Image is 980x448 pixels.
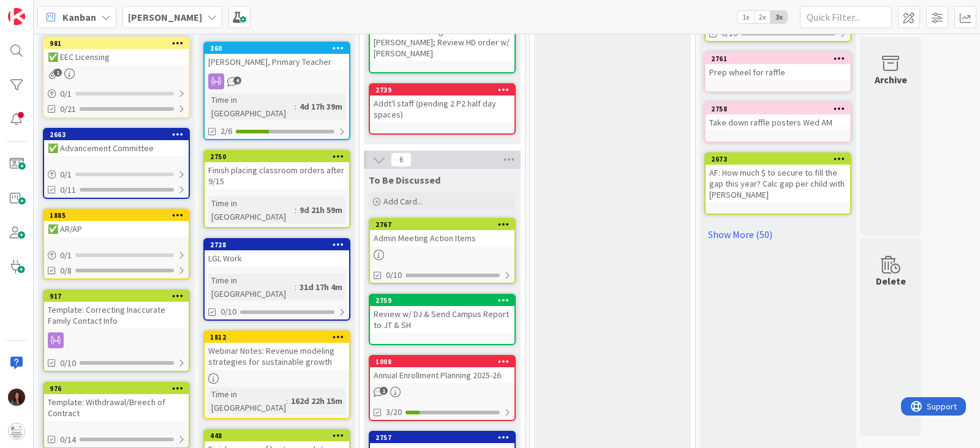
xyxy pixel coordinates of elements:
[43,289,190,372] a: 917Template: Correcting Inaccurate Family Contact Info0/10
[60,357,76,370] span: 0/10
[44,210,189,237] div: 1885✅ AR/AP
[50,292,189,301] div: 917
[370,23,514,61] div: Art Panels - Waiting on [PERSON_NAME]; Review HD order w/ [PERSON_NAME]
[875,72,907,87] div: Archive
[44,38,189,49] div: 981
[44,38,189,65] div: 981✅ EEC Licensing
[128,11,202,23] b: [PERSON_NAME]
[386,269,402,282] span: 0/10
[60,249,72,262] span: 0 / 1
[44,291,189,302] div: 917
[706,114,850,130] div: Take down raffle posters Wed AM
[370,306,514,333] div: Review w/ DJ & Send Campus Report to JT & SH
[800,6,892,28] input: Quick Filter...
[208,93,295,120] div: Time in [GEOGRAPHIC_DATA]
[44,129,189,156] div: 2663✅ Advancement Committee
[295,100,296,113] span: :
[60,184,76,196] span: 0/11
[60,433,76,446] span: 0/14
[370,356,514,367] div: 1008
[44,86,189,102] div: 0/1
[706,103,850,130] div: 2758Take down raffle posters Wed AM
[50,211,189,220] div: 1885
[375,220,514,229] div: 2767
[205,250,349,266] div: LGL Work
[386,406,402,419] span: 3/20
[706,165,850,203] div: AF: How much $ to secure to fill the gap this year? Calc gap per child with [PERSON_NAME]
[8,389,25,406] img: RF
[706,103,850,114] div: 2758
[706,64,850,80] div: Prep wheel for raffle
[205,239,349,266] div: 2728LGL Work
[706,154,850,165] div: 2673
[375,86,514,94] div: 2739
[370,84,514,95] div: 2739
[43,37,190,118] a: 981✅ EEC Licensing0/10/21
[295,203,296,217] span: :
[50,39,189,48] div: 981
[771,11,787,23] span: 3x
[50,130,189,139] div: 2663
[205,162,349,189] div: Finish placing classroom orders after 9/15
[50,384,189,393] div: 976
[205,239,349,250] div: 2728
[704,52,851,92] a: 2761Prep wheel for raffle
[706,154,850,203] div: 2673AF: How much $ to secure to fill the gap this year? Calc gap per child with [PERSON_NAME]
[296,203,345,217] div: 9d 21h 59m
[8,423,25,440] img: avatar
[208,387,286,414] div: Time in [GEOGRAPHIC_DATA]
[706,53,850,64] div: 2761
[370,84,514,122] div: 2739Addt'l staff (pending 2 P2 half day spaces)
[370,367,514,383] div: Annual Enrollment Planning 2025-26
[60,264,72,277] span: 0/8
[205,332,349,343] div: 1812
[205,343,349,370] div: Webinar Notes: Revenue modeling strategies for sustainable growth
[706,53,850,80] div: 2761Prep wheel for raffle
[370,356,514,383] div: 1008Annual Enrollment Planning 2025-26
[370,219,514,246] div: 2767Admin Meeting Action Items
[210,152,349,161] div: 2750
[391,152,412,167] span: 6
[711,155,850,163] div: 2673
[383,196,423,207] span: Add Card...
[375,433,514,442] div: 2757
[203,330,350,419] a: 1812Webinar Notes: Revenue modeling strategies for sustainable growthTime in [GEOGRAPHIC_DATA]:16...
[44,167,189,182] div: 0/1
[44,210,189,221] div: 1885
[375,296,514,305] div: 2759
[205,332,349,370] div: 1812Webinar Notes: Revenue modeling strategies for sustainable growth
[876,274,906,288] div: Delete
[370,219,514,230] div: 2767
[370,12,514,61] div: Art Panels - Waiting on [PERSON_NAME]; Review HD order w/ [PERSON_NAME]
[210,44,349,53] div: 360
[208,274,295,301] div: Time in [GEOGRAPHIC_DATA]
[295,280,296,294] span: :
[704,102,851,143] a: 2758Take down raffle posters Wed AM
[380,387,388,395] span: 1
[44,49,189,65] div: ✅ EEC Licensing
[44,221,189,237] div: ✅ AR/AP
[208,196,295,223] div: Time in [GEOGRAPHIC_DATA]
[44,394,189,421] div: Template: Withdrawal/Breech of Contract
[203,42,350,140] a: 360[PERSON_NAME], Primary TeacherTime in [GEOGRAPHIC_DATA]:4d 17h 39m2/6
[44,383,189,394] div: 976
[711,54,850,63] div: 2761
[296,100,345,113] div: 4d 17h 39m
[205,151,349,189] div: 2750Finish placing classroom orders after 9/15
[711,105,850,113] div: 2758
[62,10,96,24] span: Kanban
[369,11,516,73] a: Art Panels - Waiting on [PERSON_NAME]; Review HD order w/ [PERSON_NAME]
[8,8,25,25] img: Visit kanbanzone.com
[43,128,190,199] a: 2663✅ Advancement Committee0/10/11
[233,77,241,84] span: 4
[704,152,851,215] a: 2673AF: How much $ to secure to fill the gap this year? Calc gap per child with [PERSON_NAME]
[370,432,514,443] div: 2757
[44,302,189,329] div: Template: Correcting Inaccurate Family Contact Info
[286,394,288,408] span: :
[60,168,72,181] span: 0 / 1
[44,129,189,140] div: 2663
[370,295,514,306] div: 2759
[43,209,190,280] a: 1885✅ AR/AP0/10/8
[44,140,189,156] div: ✅ Advancement Committee
[210,241,349,249] div: 2728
